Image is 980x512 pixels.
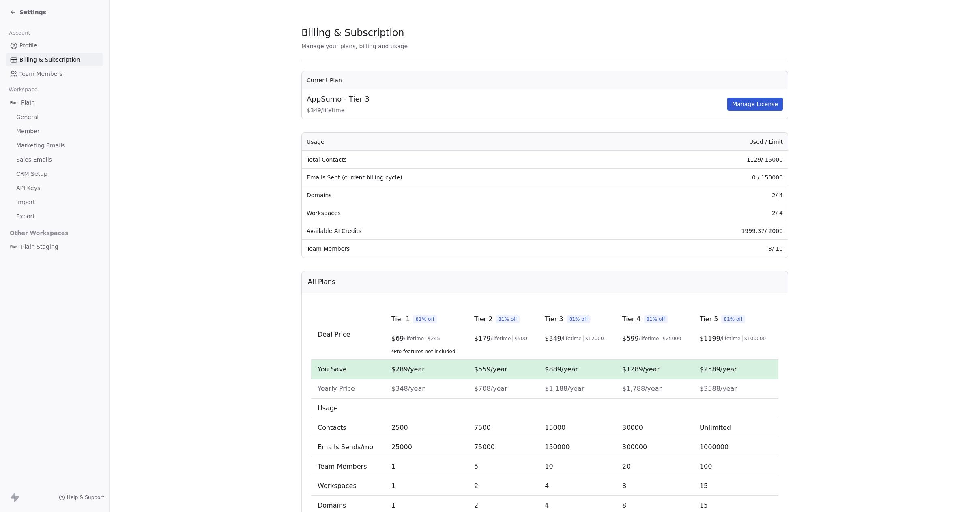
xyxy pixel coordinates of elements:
[311,457,385,476] td: Team Members
[545,463,553,470] span: 10
[496,315,520,323] span: 81% off
[567,315,591,323] span: 81% off
[622,424,643,431] span: 30000
[302,222,628,240] td: Available AI Credits
[622,314,640,324] span: Tier 4
[391,348,461,355] span: *Pro features not included
[318,331,350,338] span: Deal Price
[10,243,18,251] img: Plain-Logo-Tile.png
[545,482,549,490] span: 4
[628,169,788,186] td: 0 / 150000
[19,8,46,16] span: Settings
[19,55,80,64] span: Billing & Subscription
[545,314,563,324] span: Tier 3
[545,501,549,509] span: 4
[302,71,788,89] th: Current Plan
[10,98,18,107] img: Plain-Logo-Tile.png
[16,170,47,178] span: CRM Setup
[700,443,729,451] span: 1000000
[474,385,507,393] span: $708/year
[5,27,34,39] span: Account
[391,385,425,393] span: $348/year
[545,334,561,343] span: $ 349
[628,222,788,240] td: 1999.37 / 2000
[391,314,410,324] span: Tier 1
[727,98,783,111] button: Manage License
[474,334,491,343] span: $ 179
[628,240,788,258] td: 3 / 10
[474,424,491,431] span: 7500
[21,243,58,251] span: Plain Staging
[6,181,103,195] a: API Keys
[21,98,35,107] span: Plain
[391,365,425,373] span: $289/year
[311,476,385,496] td: Workspaces
[622,443,647,451] span: 300000
[622,501,626,509] span: 8
[5,83,41,96] span: Workspace
[561,335,582,342] span: /lifetime
[10,8,46,16] a: Settings
[700,463,712,470] span: 100
[16,141,65,150] span: Marketing Emails
[311,437,385,457] td: Emails Sends/mo
[622,482,626,490] span: 8
[16,127,40,136] span: Member
[700,385,737,393] span: $3588/year
[628,204,788,222] td: 2 / 4
[301,43,408,49] span: Manage your plans, billing and usage
[721,315,745,323] span: 81% off
[622,385,662,393] span: $1,788/year
[6,153,103,166] a: Sales Emails
[302,133,628,151] th: Usage
[16,198,35,207] span: Import
[663,335,681,342] span: $ 25000
[700,424,731,431] span: Unlimited
[6,167,103,181] a: CRM Setup
[744,335,766,342] span: $ 100000
[302,151,628,169] td: Total Contacts
[6,226,72,239] span: Other Workspaces
[6,111,103,124] a: General
[545,385,584,393] span: $1,188/year
[302,240,628,258] td: Team Members
[391,424,408,431] span: 2500
[474,365,507,373] span: $559/year
[16,113,39,122] span: General
[391,443,412,451] span: 25000
[474,463,478,470] span: 5
[545,424,565,431] span: 15000
[19,41,37,50] span: Profile
[302,204,628,222] td: Workspaces
[474,443,495,451] span: 75000
[391,501,395,509] span: 1
[700,482,708,490] span: 15
[6,39,103,52] a: Profile
[308,277,335,287] span: All Plans
[6,125,103,138] a: Member
[307,106,726,114] span: $ 349 / lifetime
[6,139,103,152] a: Marketing Emails
[404,335,424,342] span: /lifetime
[474,482,478,490] span: 2
[628,151,788,169] td: 1129 / 15000
[474,501,478,509] span: 2
[6,53,103,66] a: Billing & Subscription
[622,463,630,470] span: 20
[67,494,104,501] span: Help & Support
[302,169,628,186] td: Emails Sent (current billing cycle)
[302,186,628,204] td: Domains
[16,184,40,192] span: API Keys
[622,365,660,373] span: $1289/year
[644,315,668,323] span: 81% off
[491,335,511,342] span: /lifetime
[318,404,338,412] span: Usage
[628,186,788,204] td: 2 / 4
[585,335,604,342] span: $ 12000
[16,212,35,221] span: Export
[720,335,741,342] span: /lifetime
[391,482,395,490] span: 1
[311,418,385,437] td: Contacts
[19,70,62,78] span: Team Members
[59,494,104,501] a: Help & Support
